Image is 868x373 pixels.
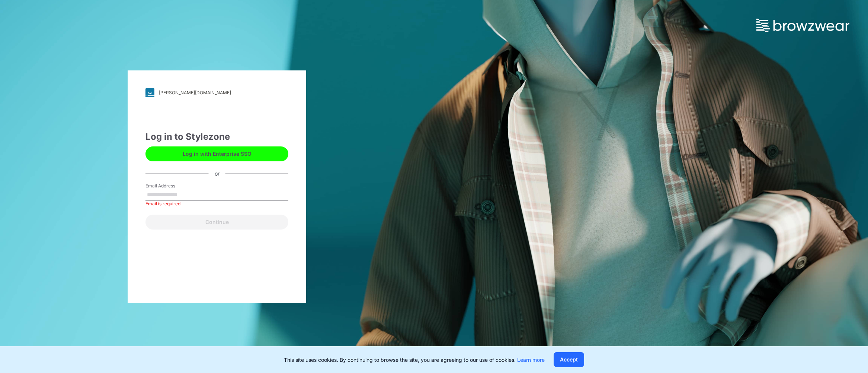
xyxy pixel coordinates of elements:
div: Log in to Stylezone [145,130,288,143]
div: Email is required [145,200,288,207]
img: browzwear-logo.73288ffb.svg [756,19,849,32]
a: [PERSON_NAME][DOMAIN_NAME] [145,88,288,97]
div: or [209,170,225,177]
button: Log in with Enterprise SSO [145,146,288,161]
a: Learn more [517,357,545,363]
div: [PERSON_NAME][DOMAIN_NAME] [159,90,231,95]
img: svg+xml;base64,PHN2ZyB3aWR0aD0iMjgiIGhlaWdodD0iMjgiIHZpZXdCb3g9IjAgMCAyOCAyOCIgZmlsbD0ibm9uZSIgeG... [145,88,154,97]
label: Email Address [145,183,198,189]
button: Accept [554,352,584,367]
p: This site uses cookies. By continuing to browse the site, you are agreeing to our use of cookies. [284,356,545,364]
